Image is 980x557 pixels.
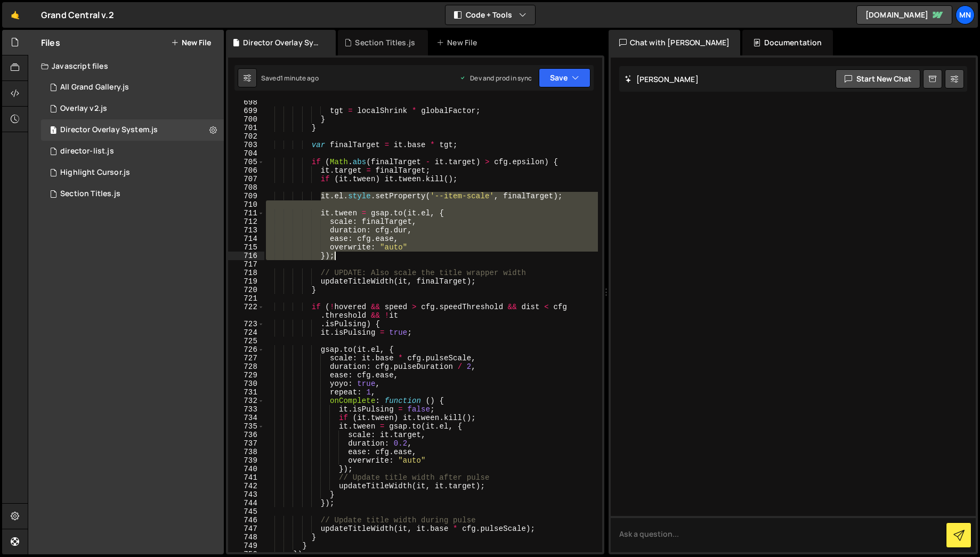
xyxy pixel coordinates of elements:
div: 719 [228,277,264,286]
div: 740 [228,465,264,473]
div: 713 [228,226,264,235]
div: Javascript files [28,55,224,77]
div: 702 [228,132,264,141]
div: Chat with [PERSON_NAME] [609,30,741,55]
div: 710 [228,200,264,209]
div: 1 minute ago [280,74,319,83]
div: 722 [228,303,264,320]
div: Overlay v2.js [60,104,107,114]
div: 15298/43117.js [41,162,224,183]
a: [DOMAIN_NAME] [856,5,952,25]
div: 736 [228,431,264,439]
div: 15298/45944.js [41,98,224,119]
a: 🤙 [2,2,28,28]
span: 1 [50,127,56,135]
div: 15298/40223.js [41,183,224,205]
h2: Files [41,37,60,49]
h2: [PERSON_NAME] [625,74,699,84]
div: 711 [228,209,264,217]
div: 717 [228,260,264,269]
div: 721 [228,294,264,303]
div: 15298/42891.js [41,119,224,141]
div: 705 [228,158,264,166]
div: Director Overlay System.js [60,125,158,135]
div: 744 [228,499,264,507]
div: 723 [228,320,264,328]
button: Code + Tools [446,5,535,25]
div: 735 [228,422,264,431]
div: 734 [228,414,264,422]
div: 700 [228,115,264,124]
div: New File [436,37,481,48]
div: 704 [228,149,264,158]
div: 743 [228,490,264,499]
div: 709 [228,192,264,200]
button: Save [539,68,590,87]
div: 739 [228,456,264,465]
div: 748 [228,533,264,542]
div: Documentation [742,30,832,55]
div: 741 [228,473,264,482]
div: Highlight Cursor.js [60,168,130,177]
div: Director Overlay System.js [243,37,323,48]
div: 707 [228,175,264,183]
div: Dev and prod in sync [459,74,532,83]
div: Section Titles.js [60,189,120,199]
div: 733 [228,405,264,414]
div: All Grand Gallery.js [60,83,129,92]
div: director-list.js [60,147,114,156]
div: 15298/43578.js [41,77,224,98]
div: 742 [228,482,264,490]
div: 15298/40379.js [41,141,224,162]
div: Section Titles.js [355,37,415,48]
div: 729 [228,371,264,380]
a: MN [955,5,975,25]
div: 737 [228,439,264,448]
div: Grand Central v.2 [41,9,114,21]
div: 714 [228,235,264,243]
div: 720 [228,286,264,294]
button: Start new chat [836,69,920,88]
div: 715 [228,243,264,252]
div: 706 [228,166,264,175]
div: 718 [228,269,264,277]
div: 724 [228,328,264,337]
div: 727 [228,354,264,362]
div: 746 [228,516,264,524]
div: 716 [228,252,264,260]
div: 701 [228,124,264,132]
div: 708 [228,183,264,192]
div: 698 [228,98,264,107]
div: 712 [228,217,264,226]
div: 728 [228,362,264,371]
div: 749 [228,542,264,550]
div: 703 [228,141,264,149]
div: 699 [228,107,264,115]
div: 738 [228,448,264,456]
div: Saved [261,74,319,83]
div: 730 [228,380,264,388]
div: 747 [228,524,264,533]
div: 725 [228,337,264,345]
div: 745 [228,507,264,516]
div: 731 [228,388,264,397]
button: New File [171,38,211,47]
div: 726 [228,345,264,354]
div: 732 [228,397,264,405]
